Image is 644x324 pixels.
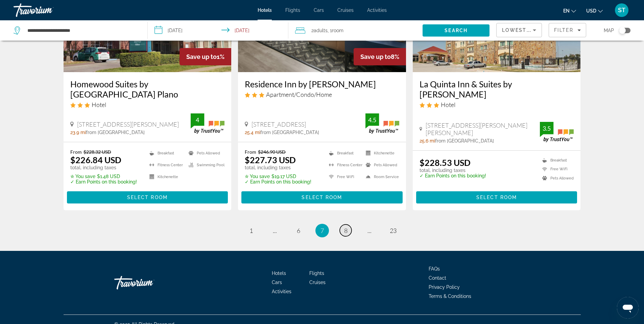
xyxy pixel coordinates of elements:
span: 2 [311,26,328,35]
input: Search hotel destination [27,25,137,36]
p: total, including taxes [70,165,137,170]
span: from [GEOGRAPHIC_DATA] [435,138,494,144]
button: Search [423,24,490,37]
span: Hotel [92,101,106,108]
a: Hotels [272,271,286,276]
span: , 1 [328,26,343,35]
li: Free WiFi [539,166,574,172]
button: Filters [549,23,586,37]
a: Activities [367,7,387,13]
span: Select Room [127,195,168,200]
span: from [GEOGRAPHIC_DATA] [86,130,145,135]
div: 3 star Hotel [420,101,574,108]
button: Select Room [416,191,577,203]
span: Cruises [309,280,326,285]
ins: $228.53 USD [420,157,471,168]
span: Save up to [186,53,217,60]
a: Select Room [67,193,228,200]
span: 25.6 mi [420,138,435,144]
span: Apartment/Condo/Home [266,91,332,98]
span: Filter [554,27,573,33]
a: FAQs [429,266,440,272]
span: Search [445,28,468,33]
button: Select check in and out date [148,20,289,41]
iframe: Button to launch messaging window [617,297,639,319]
a: Cars [314,7,324,13]
span: en [563,8,570,14]
span: [STREET_ADDRESS][PERSON_NAME][PERSON_NAME] [426,122,540,136]
a: Terms & Conditions [429,294,471,299]
img: TrustYou guest rating badge [540,122,574,142]
del: $228.32 USD [84,149,111,155]
button: Select Room [241,191,403,203]
span: ST [618,7,625,14]
span: USD [586,8,596,14]
span: Map [604,26,614,35]
button: User Menu [613,3,630,17]
li: Swimming Pool [185,161,224,169]
li: Pets Allowed [185,149,224,157]
a: Flights [285,7,300,13]
li: Pets Allowed [539,175,574,181]
p: total, including taxes [245,165,311,170]
span: from [GEOGRAPHIC_DATA] [260,130,319,135]
p: $1.48 USD [70,174,137,179]
span: 7 [320,227,324,234]
span: ✮ You save [245,174,270,179]
span: Save up to [360,53,391,60]
span: [STREET_ADDRESS][PERSON_NAME] [77,121,179,128]
span: From [70,149,82,155]
a: Hotels [258,7,272,13]
li: Pets Allowed [362,161,399,169]
span: ... [367,227,372,234]
nav: Pagination [64,224,581,237]
a: Homewood Suites by [GEOGRAPHIC_DATA] Plano [70,79,225,99]
span: ✮ You save [70,174,95,179]
div: 3 star Apartment [245,91,399,98]
div: 4.5 [365,116,379,124]
a: Select Room [416,193,577,200]
li: Fitness Center [326,161,362,169]
button: Change currency [586,6,603,16]
li: Breakfast [146,149,185,157]
button: Toggle map [614,27,630,34]
li: Breakfast [539,157,574,163]
span: Select Room [476,195,517,200]
button: Change language [563,6,576,16]
p: ✓ Earn Points on this booking! [70,179,137,185]
a: Select Room [241,193,403,200]
ins: $227.73 USD [245,155,296,165]
a: Cruises [337,7,354,13]
li: Room Service [362,173,399,181]
span: Room [332,28,343,33]
p: $19.17 USD [245,174,311,179]
a: Contact [429,275,446,281]
li: Free WiFi [326,173,362,181]
p: ✓ Earn Points on this booking! [420,173,486,178]
span: Adults [314,28,328,33]
a: Travorium [14,1,81,19]
a: Cars [272,280,282,285]
div: 3 star Hotel [70,101,225,108]
a: Flights [309,271,324,276]
span: 23.9 mi [70,130,86,135]
del: $246.90 USD [258,149,286,155]
a: Residence Inn by [PERSON_NAME] [245,79,399,89]
img: TrustYou guest rating badge [365,113,399,133]
a: La Quinta Inn & Suites by [PERSON_NAME] [420,79,574,99]
span: From [245,149,256,155]
button: Travelers: 2 adults, 0 children [288,20,423,41]
div: 3.5 [540,124,553,132]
